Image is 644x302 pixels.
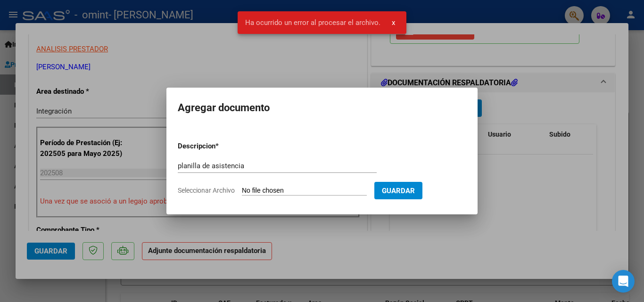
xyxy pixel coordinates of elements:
button: Guardar [374,182,422,199]
span: x [392,18,395,27]
div: Open Intercom Messenger [612,270,635,293]
button: x [384,14,403,31]
p: Descripcion [178,141,264,152]
span: Guardar [382,187,415,195]
h2: Agregar documento [178,99,466,117]
span: Seleccionar Archivo [178,187,235,194]
span: Ha ocurrido un error al procesar el archivo. [245,18,380,27]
